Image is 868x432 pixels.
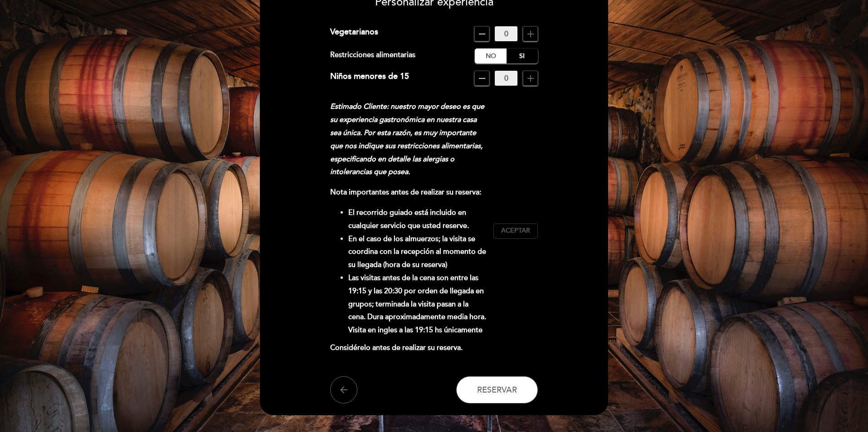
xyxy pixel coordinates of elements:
[338,384,349,395] i: arrow_back
[330,341,487,354] p: Considérelo antes de realizar su reserva.
[477,73,488,84] i: remove
[348,272,487,337] li: Las visitas antes de la cena son entre las 19:15 y las 20:30 por orden de llegada en grupos; term...
[330,71,409,86] div: Niños menores de 15
[330,376,357,403] button: arrow_back
[493,223,538,239] button: Aceptar
[348,206,487,233] li: El recorrido guiado está incluido en cualquier servicio que usted reserve.
[330,49,475,63] div: Restricciones alimentarias
[501,226,530,236] span: Aceptar
[477,29,488,39] i: remove
[525,73,536,84] i: add
[477,385,517,395] span: Reservar
[330,102,484,176] em: Estimado Cliente: nuestro mayor deseo es que su experiencia gastronómica en nuestra casa sea únic...
[525,29,536,39] i: add
[506,49,538,63] label: Si
[330,188,481,197] strong: Nota importantes antes de realizar su reserva:
[475,49,507,63] label: No
[456,376,538,403] button: Reservar
[348,233,487,272] li: En el caso de los almuerzos; la visita se coordina con la recepción al momento de su llegada (hor...
[330,26,378,41] div: Vegetarianos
